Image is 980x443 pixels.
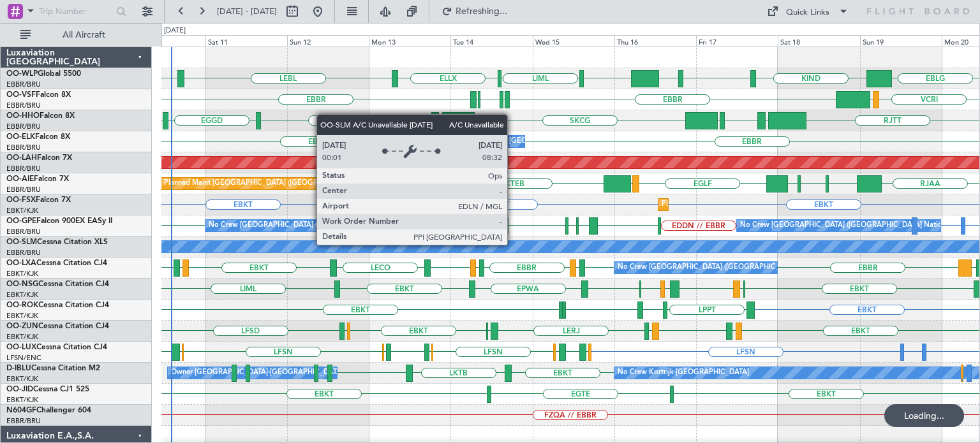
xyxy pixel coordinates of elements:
a: OO-LUXCessna Citation CJ4 [6,344,107,351]
a: OO-ELKFalcon 8X [6,133,70,141]
a: N604GFChallenger 604 [6,407,91,414]
a: OO-NSGCessna Citation CJ4 [6,280,109,288]
div: Quick Links [786,6,829,19]
span: OO-SLM [6,238,37,246]
a: OO-GPEFalcon 900EX EASy II [6,217,112,225]
a: EBKT/KJK [6,395,38,405]
div: Sun 12 [287,35,369,47]
div: Planned Maint Kortrijk-[GEOGRAPHIC_DATA] [662,195,810,214]
div: Tue 14 [450,35,532,47]
div: Sat 18 [778,35,859,47]
div: [DATE] [164,25,186,36]
div: Fri 10 [123,35,205,47]
a: EBBR/BRU [6,164,41,173]
div: Fri 17 [696,35,778,47]
a: OO-JIDCessna CJ1 525 [6,386,89,393]
span: [DATE] - [DATE] [217,6,277,17]
div: Owner [GEOGRAPHIC_DATA]-[GEOGRAPHIC_DATA] [171,363,343,382]
a: OO-LXACessna Citation CJ4 [6,259,107,267]
span: OO-ZUN [6,323,38,330]
a: EBKT/KJK [6,290,38,300]
div: Planned Maint [GEOGRAPHIC_DATA] ([GEOGRAPHIC_DATA]) [164,174,365,193]
button: Refreshing... [436,1,512,22]
div: Wed 15 [533,35,614,47]
div: Sat 11 [205,35,287,47]
a: EBBR/BRU [6,248,41,258]
div: Thu 16 [614,35,696,47]
span: OO-JID [6,386,33,393]
span: N604GF [6,407,36,414]
a: OO-AIEFalcon 7X [6,175,69,183]
a: OO-LAHFalcon 7X [6,154,72,162]
a: EBKT/KJK [6,332,38,342]
div: No Crew [GEOGRAPHIC_DATA] ([GEOGRAPHIC_DATA] National) [209,216,422,235]
span: OO-WLP [6,70,38,78]
span: D-IBLU [6,365,31,372]
span: OO-LXA [6,259,36,267]
a: EBBR/BRU [6,80,41,89]
a: EBBR/BRU [6,122,41,131]
a: OO-ZUNCessna Citation CJ4 [6,323,109,330]
input: Trip Number [39,2,112,21]
a: EBBR/BRU [6,143,41,152]
div: No Crew [GEOGRAPHIC_DATA] ([GEOGRAPHIC_DATA] National) [478,132,692,151]
a: OO-ROKCessna Citation CJ4 [6,301,109,309]
span: OO-ROK [6,301,38,309]
a: EBBR/BRU [6,185,41,194]
a: D-IBLUCessna Citation M2 [6,365,100,372]
div: Mon 13 [369,35,450,47]
span: OO-VSF [6,91,36,99]
div: No Crew Kortrijk-[GEOGRAPHIC_DATA] [618,363,749,382]
span: OO-ELK [6,133,35,141]
span: OO-FSX [6,196,36,204]
a: LFSN/ENC [6,353,41,363]
a: EBBR/BRU [6,101,41,110]
a: EBKT/KJK [6,269,38,279]
a: OO-SLMCessna Citation XLS [6,238,108,246]
div: Loading... [884,404,964,427]
a: EBKT/KJK [6,311,38,321]
button: Quick Links [761,1,855,22]
div: Sun 19 [860,35,942,47]
a: EBKT/KJK [6,206,38,215]
a: OO-HHOFalcon 8X [6,112,75,120]
span: OO-LAH [6,154,37,162]
span: All Aircraft [33,31,135,40]
a: EBBR/BRU [6,227,41,236]
a: OO-VSFFalcon 8X [6,91,71,99]
span: OO-GPE [6,217,36,225]
a: EBKT/KJK [6,374,38,384]
span: OO-AIE [6,175,34,183]
button: All Aircraft [14,25,138,45]
div: No Crew [GEOGRAPHIC_DATA] ([GEOGRAPHIC_DATA] National) [740,216,954,235]
span: Refreshing... [455,7,509,16]
span: OO-HHO [6,112,40,120]
a: OO-FSXFalcon 7X [6,196,71,204]
a: EBBR/BRU [6,416,41,426]
span: OO-LUX [6,344,36,351]
a: OO-WLPGlobal 5500 [6,70,81,78]
div: No Crew [GEOGRAPHIC_DATA] ([GEOGRAPHIC_DATA] National) [618,258,831,277]
span: OO-NSG [6,280,38,288]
